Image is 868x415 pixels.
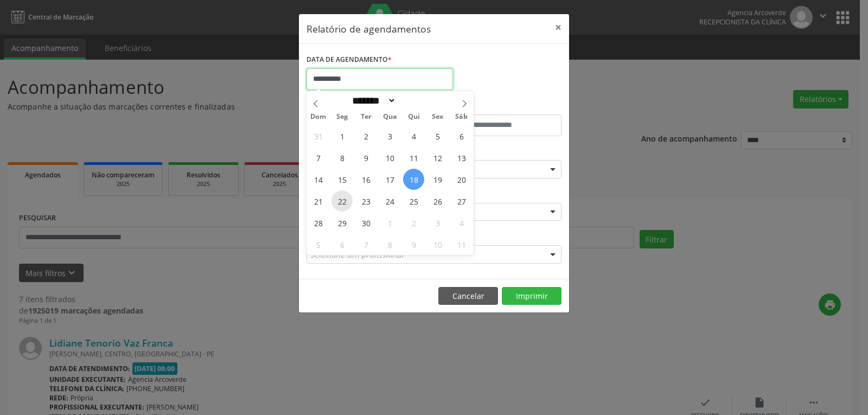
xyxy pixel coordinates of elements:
span: Setembro 22, 2025 [331,190,353,212]
span: Setembro 1, 2025 [331,125,353,146]
span: Setembro 5, 2025 [427,125,448,146]
span: Setembro 23, 2025 [355,190,376,212]
span: Outubro 1, 2025 [379,212,400,233]
button: Cancelar [438,287,498,305]
span: Setembro 25, 2025 [403,190,424,212]
span: Setembro 3, 2025 [379,125,400,146]
span: Outubro 5, 2025 [308,234,329,255]
span: Qui [402,113,426,120]
span: Setembro 17, 2025 [379,169,400,190]
span: Agosto 31, 2025 [308,125,329,146]
input: Year [396,95,432,106]
span: Setembro 2, 2025 [355,125,376,146]
span: Outubro 9, 2025 [403,234,424,255]
span: Outubro 10, 2025 [427,234,448,255]
span: Outubro 8, 2025 [379,234,400,255]
label: DATA DE AGENDAMENTO [307,52,392,68]
span: Setembro 20, 2025 [451,169,472,190]
span: Outubro 7, 2025 [355,234,376,255]
span: Setembro 6, 2025 [451,125,472,146]
span: Setembro 16, 2025 [355,169,376,190]
span: Seg [330,113,354,120]
span: Sáb [450,113,474,120]
span: Setembro 13, 2025 [451,147,472,168]
button: Close [547,14,569,41]
span: Outubro 3, 2025 [427,212,448,233]
span: Setembro 10, 2025 [379,147,400,168]
span: Setembro 24, 2025 [379,190,400,212]
span: Outubro 11, 2025 [451,234,472,255]
span: Sex [426,113,450,120]
span: Setembro 19, 2025 [427,169,448,190]
span: Setembro 7, 2025 [308,147,329,168]
select: Month [348,95,396,106]
span: Setembro 18, 2025 [403,169,424,190]
span: Setembro 12, 2025 [427,147,448,168]
span: Selecione um profissional [310,249,404,260]
span: Setembro 21, 2025 [308,190,329,212]
span: Ter [354,113,378,120]
span: Setembro 26, 2025 [427,190,448,212]
span: Setembro 9, 2025 [355,147,376,168]
span: Outubro 4, 2025 [451,212,472,233]
h5: Relatório de agendamentos [307,22,431,36]
span: Setembro 4, 2025 [403,125,424,146]
label: ATÉ [437,98,561,114]
span: Setembro 30, 2025 [355,212,376,233]
span: Outubro 6, 2025 [331,234,353,255]
span: Setembro 15, 2025 [331,169,353,190]
span: Outubro 2, 2025 [403,212,424,233]
span: Setembro 27, 2025 [451,190,472,212]
button: Imprimir [502,287,561,305]
span: Dom [307,113,330,120]
span: Setembro 28, 2025 [308,212,329,233]
span: Setembro 8, 2025 [331,147,353,168]
span: Setembro 14, 2025 [308,169,329,190]
span: Qua [378,113,402,120]
span: Setembro 11, 2025 [403,147,424,168]
span: Setembro 29, 2025 [331,212,353,233]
